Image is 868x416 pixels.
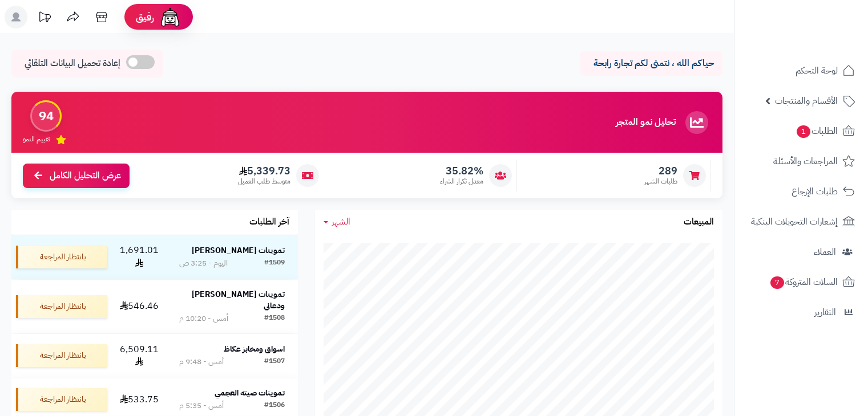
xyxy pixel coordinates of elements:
[192,288,285,312] strong: تموينات [PERSON_NAME] ودعاني
[112,280,166,333] td: 546.46
[440,165,483,177] span: 35.82%
[16,344,107,367] div: بانتظار المراجعة
[23,164,130,188] a: عرض التحليل الكامل
[324,215,350,229] a: الشهر
[159,6,181,28] img: ai-face.png
[741,57,861,84] a: لوحة التحكم
[264,356,285,368] div: #1507
[741,148,861,175] a: المراجعات والأسئلة
[16,388,107,411] div: بانتظار المراجعة
[179,258,228,269] div: اليوم - 3:25 ص
[769,274,838,290] span: السلات المتروكة
[770,276,784,289] span: 7
[50,169,121,182] span: عرض التحليل الكامل
[741,268,861,296] a: السلات المتروكة7
[644,165,677,177] span: 289
[179,356,224,368] div: أمس - 9:48 م
[179,313,228,324] div: أمس - 10:20 م
[741,299,861,326] a: التقارير
[238,177,290,186] span: متوسط طلب العميل
[773,153,838,169] span: المراجعات والأسئلة
[238,165,290,177] span: 5,339.73
[16,295,107,318] div: بانتظار المراجعة
[741,178,861,205] a: طلبات الإرجاع
[440,177,483,186] span: معدل تكرار الشراء
[792,183,838,199] span: طلبات الإرجاع
[751,214,838,230] span: إشعارات التحويلات البنكية
[179,400,224,411] div: أمس - 5:35 م
[741,208,861,235] a: إشعارات التحويلات البنكية
[264,258,285,269] div: #1509
[249,217,289,227] h3: آخر الطلبات
[23,134,50,144] span: تقييم النمو
[790,32,857,56] img: logo-2.png
[796,123,838,139] span: الطلبات
[192,244,285,256] strong: تموينات [PERSON_NAME]
[264,400,285,411] div: #1506
[25,57,120,70] span: إعادة تحميل البيانات التلقائي
[112,334,166,378] td: 6,509.11
[796,63,838,79] span: لوحة التحكم
[814,244,836,260] span: العملاء
[684,217,714,227] h3: المبيعات
[112,235,166,279] td: 1,691.01
[588,57,714,70] p: حياكم الله ، نتمنى لكم تجارة رابحة
[16,246,107,268] div: بانتظار المراجعة
[741,238,861,266] a: العملاء
[332,215,350,229] span: الشهر
[616,117,676,128] h3: تحليل نمو المتجر
[264,313,285,324] div: #1508
[797,125,810,138] span: 1
[741,117,861,145] a: الطلبات1
[215,387,285,399] strong: تموينات صيته العجمي
[775,93,838,109] span: الأقسام والمنتجات
[644,177,677,186] span: طلبات الشهر
[30,6,59,31] a: تحديثات المنصة
[136,10,154,24] span: رفيق
[814,304,836,320] span: التقارير
[224,343,285,355] strong: اسواق ومخابز عكاظ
